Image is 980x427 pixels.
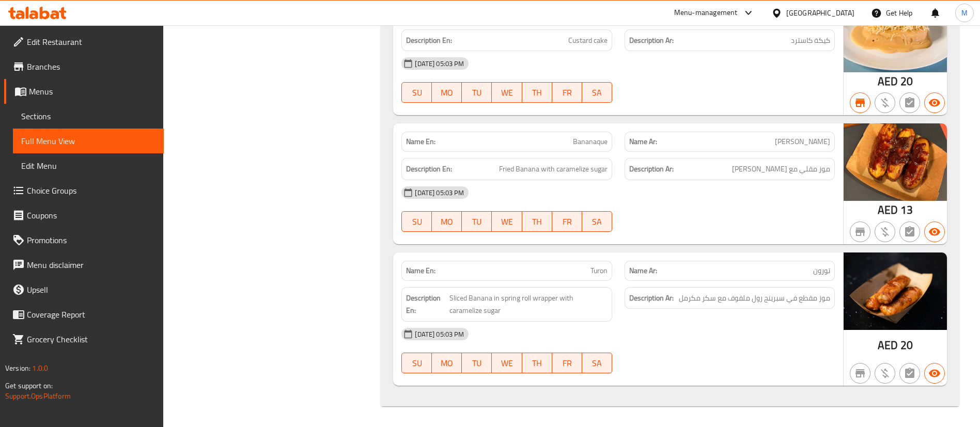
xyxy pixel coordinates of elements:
[466,356,488,371] span: TU
[13,153,164,178] a: Edit Menu
[813,265,830,276] span: تورون
[786,7,854,19] div: [GEOGRAPHIC_DATA]
[586,356,608,371] span: SA
[4,54,164,79] a: Branches
[900,71,913,91] span: 20
[844,123,947,201] img: Bannana_Q_638910704823547290.jpg
[29,85,155,98] span: Menus
[679,292,830,305] span: موز مقطع في سبرينج رول ملفوف مع سكر مكرمل
[27,283,155,296] span: Upsell
[406,356,428,371] span: SU
[556,356,578,371] span: FR
[496,356,518,371] span: WE
[4,203,164,228] a: Coupons
[586,85,608,100] span: SA
[492,353,522,373] button: WE
[406,136,435,147] strong: Name En:
[4,327,164,352] a: Grocery Checklist
[449,292,608,317] span: Sliced Banana in spring roll wrapper with caramelize sugar
[568,34,608,47] span: Custard cake
[32,361,48,375] span: 1.0.0
[21,110,155,122] span: Sections
[629,265,657,276] strong: Name Ar:
[13,104,164,129] a: Sections
[411,329,468,339] span: [DATE] 05:03 PM
[4,252,164,277] a: Menu disclaimer
[924,92,945,113] button: Available
[27,308,155,321] span: Coverage Report
[401,353,432,373] button: SU
[406,163,452,176] strong: Description En:
[492,211,522,232] button: WE
[5,361,30,375] span: Version:
[27,184,155,197] span: Choice Groups
[582,353,612,373] button: SA
[526,356,548,371] span: TH
[4,79,164,104] a: Menus
[13,129,164,153] a: Full Menu View
[499,163,608,176] span: Fried Banana with caramelize sugar
[590,265,608,276] span: Turon
[4,277,164,302] a: Upsell
[27,60,155,73] span: Branches
[552,82,582,103] button: FR
[844,252,947,330] img: Toron638910704782510062.jpg
[900,335,913,355] span: 20
[850,363,870,384] button: Not branch specific item
[582,82,612,103] button: SA
[411,188,468,198] span: [DATE] 05:03 PM
[875,363,895,384] button: Purchased item
[4,302,164,327] a: Coverage Report
[21,135,155,147] span: Full Menu View
[526,214,548,229] span: TH
[552,211,582,232] button: FR
[629,292,674,305] strong: Description Ar:
[401,211,432,232] button: SU
[436,85,458,100] span: MO
[5,379,53,392] span: Get support on:
[5,389,71,403] a: Support.OpsPlatform
[732,163,830,176] span: موز مقلي مع سكر مكرمل
[27,234,155,246] span: Promotions
[775,136,830,147] span: [PERSON_NAME]
[27,36,155,48] span: Edit Restaurant
[436,214,458,229] span: MO
[401,82,432,103] button: SU
[556,214,578,229] span: FR
[496,85,518,100] span: WE
[462,82,492,103] button: TU
[900,200,913,220] span: 13
[791,34,830,47] span: كيكة كاسترد
[573,136,608,147] span: Bananaque
[850,222,870,242] button: Not branch specific item
[411,59,468,69] span: [DATE] 05:03 PM
[466,214,488,229] span: TU
[406,34,452,47] strong: Description En:
[27,209,155,222] span: Coupons
[406,265,435,276] strong: Name En:
[875,222,895,242] button: Purchased item
[629,136,657,147] strong: Name Ar:
[961,7,968,19] span: M
[27,333,155,345] span: Grocery Checklist
[406,85,428,100] span: SU
[4,29,164,54] a: Edit Restaurant
[629,34,674,47] strong: Description Ar:
[875,92,895,113] button: Purchased item
[850,92,870,113] button: Branch specific item
[878,335,898,355] span: AED
[522,353,552,373] button: TH
[924,363,945,384] button: Available
[899,222,920,242] button: Not has choices
[552,353,582,373] button: FR
[406,214,428,229] span: SU
[432,211,462,232] button: MO
[878,71,898,91] span: AED
[629,163,674,176] strong: Description Ar:
[436,356,458,371] span: MO
[582,211,612,232] button: SA
[556,85,578,100] span: FR
[27,259,155,271] span: Menu disclaimer
[432,82,462,103] button: MO
[496,214,518,229] span: WE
